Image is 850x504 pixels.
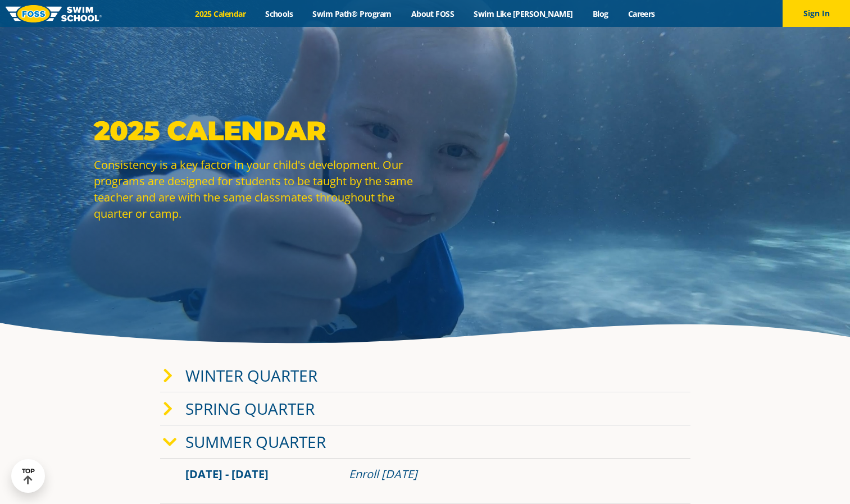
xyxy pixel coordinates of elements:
[401,8,464,19] a: About FOSS
[583,8,618,19] a: Blog
[185,365,317,386] a: Winter Quarter
[256,8,303,19] a: Schools
[185,8,256,19] a: 2025 Calendar
[94,157,420,222] p: Consistency is a key factor in your child's development. Our programs are designed for students t...
[303,8,401,19] a: Swim Path® Program
[6,5,102,22] img: FOSS Swim School Logo
[185,431,326,452] a: Summer Quarter
[464,8,583,19] a: Swim Like [PERSON_NAME]
[94,114,326,147] strong: 2025 Calendar
[185,398,315,419] a: Spring Quarter
[349,466,665,482] div: Enroll [DATE]
[618,8,665,19] a: Careers
[22,468,35,485] div: TOP
[185,466,269,482] span: [DATE] - [DATE]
